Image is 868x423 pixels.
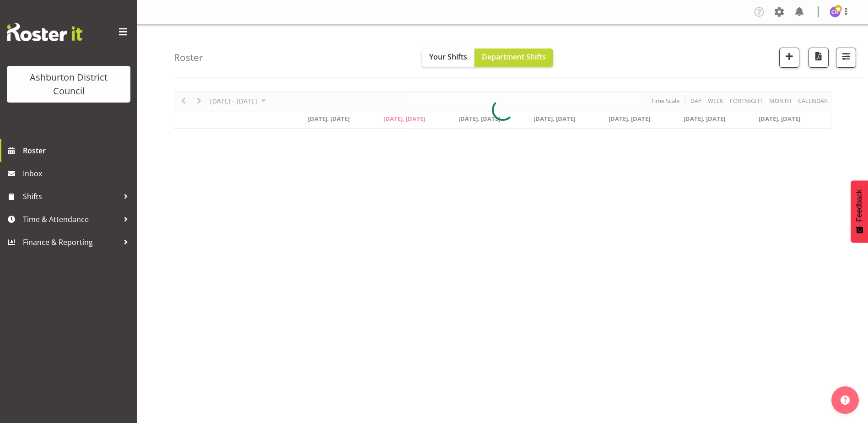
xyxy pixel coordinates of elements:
img: chalotter-hydes5348.jpg [830,6,841,17]
button: Add a new shift [779,48,799,68]
span: Your Shifts [429,52,467,62]
span: Inbox [23,167,133,180]
button: Filter Shifts [836,48,856,68]
span: Feedback [855,190,863,222]
button: Your Shifts [422,49,474,67]
span: Time & Attendance [23,212,119,226]
button: Department Shifts [474,49,553,67]
span: Roster [23,144,133,157]
img: Rosterit website logo [7,23,82,41]
button: Feedback - Show survey [851,180,868,243]
img: help-xxl-2.png [841,396,850,405]
span: Department Shifts [482,52,546,62]
div: Ashburton District Council [16,70,121,98]
span: Shifts [23,190,119,203]
button: Download a PDF of the roster according to the set date range. [809,48,829,68]
span: Finance & Reporting [23,235,119,249]
h4: Roster [174,52,203,63]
